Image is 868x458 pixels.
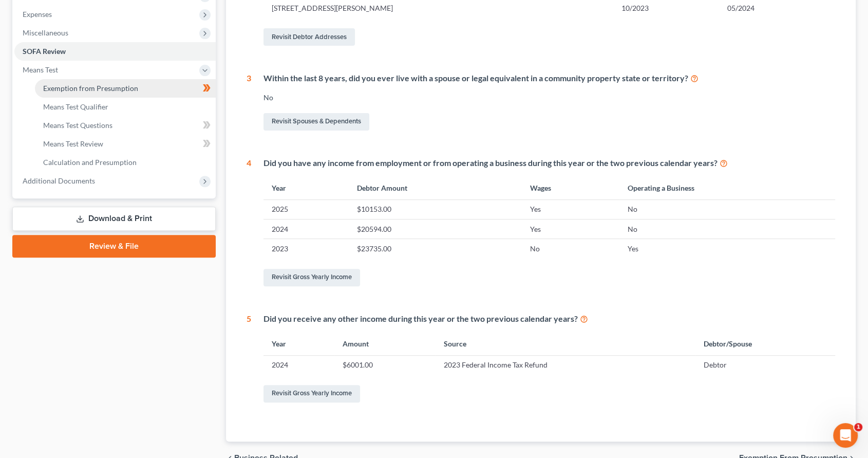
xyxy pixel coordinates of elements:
[43,139,103,148] span: Means Test Review
[35,116,216,135] a: Means Test Questions
[263,313,836,325] div: Did you receive any other income during this year or the two previous calendar years?
[23,10,52,19] span: Expenses
[334,333,436,355] th: Amount
[12,235,216,258] a: Review & File
[263,385,360,402] a: Revisit Gross Yearly Income
[35,98,216,116] a: Means Test Qualifier
[14,42,216,61] a: SOFA Review
[23,47,66,56] span: SOFA Review
[43,121,112,130] span: Means Test Questions
[349,239,522,259] td: $23735.00
[833,423,858,448] iframe: Intercom live chat
[436,355,695,375] td: 2023 Federal Income Tax Refund
[43,102,108,111] span: Means Test Qualifier
[619,219,836,239] td: No
[263,93,836,103] div: No
[263,28,355,46] a: Revisit Debtor Addresses
[23,65,58,74] span: Means Test
[695,355,835,375] td: Debtor
[263,269,360,286] a: Revisit Gross Yearly Income
[522,177,619,199] th: Wages
[436,333,695,355] th: Source
[43,158,137,167] span: Calculation and Presumption
[263,199,349,219] td: 2025
[263,157,836,169] div: Did you have any income from employment or from operating a business during this year or the two ...
[522,199,619,219] td: Yes
[349,219,522,239] td: $20594.00
[263,355,334,375] td: 2024
[23,28,68,37] span: Miscellaneous
[619,177,836,199] th: Operating a Business
[43,84,138,93] span: Exemption from Presumption
[12,207,216,231] a: Download & Print
[334,355,436,375] td: $6001.00
[263,239,349,259] td: 2023
[263,219,349,239] td: 2024
[263,333,334,355] th: Year
[35,79,216,98] a: Exemption from Presumption
[35,135,216,153] a: Means Test Review
[349,199,522,219] td: $10153.00
[247,72,251,133] div: 3
[349,177,522,199] th: Debtor Amount
[263,72,836,84] div: Within the last 8 years, did you ever live with a spouse or legal equivalent in a community prope...
[854,423,862,431] span: 1
[619,199,836,219] td: No
[522,239,619,259] td: No
[263,177,349,199] th: Year
[619,239,836,259] td: Yes
[695,333,835,355] th: Debtor/Spouse
[263,113,369,131] a: Revisit Spouses & Dependents
[35,153,216,172] a: Calculation and Presumption
[247,157,251,288] div: 4
[247,313,251,405] div: 5
[23,176,95,185] span: Additional Documents
[522,219,619,239] td: Yes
